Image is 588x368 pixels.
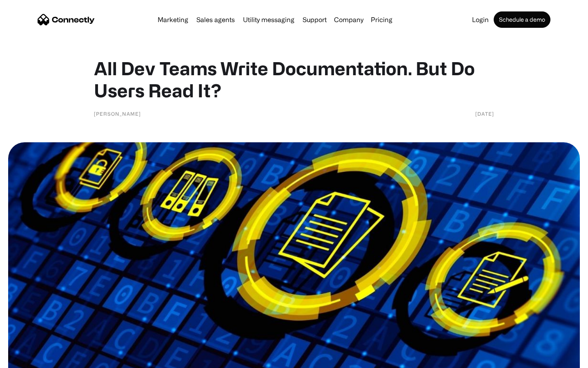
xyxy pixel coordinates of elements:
[16,354,49,365] ul: Language list
[299,16,330,23] a: Support
[494,11,550,28] a: Schedule a demo
[94,57,494,101] h1: All Dev Teams Write Documentation. But Do Users Read It?
[8,354,49,365] aside: Language selected: English
[469,16,492,23] a: Login
[154,16,192,23] a: Marketing
[475,110,494,118] div: [DATE]
[94,110,141,118] div: [PERSON_NAME]
[367,16,396,23] a: Pricing
[240,16,298,23] a: Utility messaging
[193,16,238,23] a: Sales agents
[334,14,363,25] div: Company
